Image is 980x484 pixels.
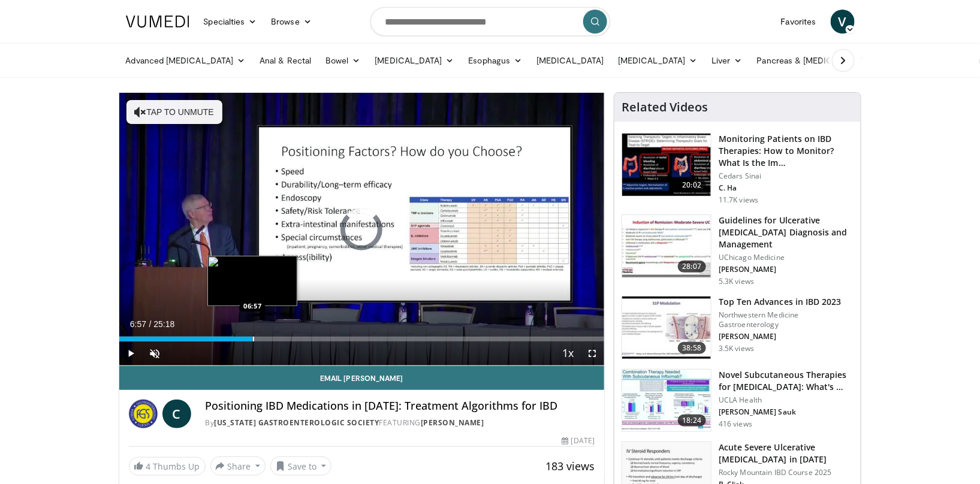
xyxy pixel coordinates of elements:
div: [DATE] [562,435,595,446]
span: 28:07 [678,261,707,273]
p: Northwestern Medicine Gastroenterology [719,310,854,329]
a: Anal & Rectal [252,49,318,72]
img: 2f51e707-cd8d-4a31-8e3f-f47d06a7faca.150x105_q85_crop-smart_upscale.jpg [622,297,711,359]
h3: Novel Subcutaneous Therapies for [MEDICAL_DATA]: What's … [719,369,854,393]
p: 5.3K views [719,277,754,286]
button: Save to [270,456,331,476]
p: Rocky Mountain IBD Course 2025 [719,468,854,477]
a: Bowel [318,49,367,72]
h3: Top Ten Advances in IBD 2023 [719,296,854,308]
button: Share [210,456,266,476]
span: 38:58 [678,342,707,354]
a: Esophagus [462,49,530,72]
a: Browse [264,10,319,34]
p: UChicago Medicine [719,253,854,262]
a: Advanced [MEDICAL_DATA] [119,49,253,72]
div: Progress Bar [119,337,605,341]
h4: Positioning IBD Medications in [DATE]: Treatment Algorithms for IBD [206,400,595,413]
img: image.jpeg [207,256,297,306]
a: C [162,400,191,428]
p: Cedars Sinai [719,171,854,181]
h3: Acute Severe Ulcerative [MEDICAL_DATA] in [DATE] [719,441,854,465]
a: [MEDICAL_DATA] [611,49,704,72]
p: C. Ha [719,183,854,193]
a: 18:24 Novel Subcutaneous Therapies for [MEDICAL_DATA]: What's … UCLA Health [PERSON_NAME] Sauk 41... [622,369,854,432]
span: 4 [146,461,151,472]
img: 609225da-72ea-422a-b68c-0f05c1f2df47.150x105_q85_crop-smart_upscale.jpg [622,134,711,196]
img: VuMedi Logo [126,16,189,28]
span: 183 views [545,459,595,473]
a: V [831,10,855,34]
button: Fullscreen [580,341,604,365]
button: Unmute [143,341,167,365]
a: Favorites [774,10,824,34]
span: 6:57 [130,319,146,329]
p: [PERSON_NAME] [719,332,854,341]
a: Email [PERSON_NAME] [119,366,605,390]
h3: Guidelines for Ulcerative [MEDICAL_DATA] Diagnosis and Management [719,214,854,250]
p: 3.5K views [719,344,754,353]
h3: Monitoring Patients on IBD Therapies: How to Monitor? What Is the Im… [719,133,854,169]
span: / [149,319,152,329]
span: 18:24 [678,415,707,426]
video-js: Video Player [119,93,605,366]
a: 20:02 Monitoring Patients on IBD Therapies: How to Monitor? What Is the Im… Cedars Sinai C. Ha 11... [622,133,854,205]
div: By FEATURING [206,418,595,428]
p: 416 views [719,419,752,429]
img: 741871df-6ee3-4ee0-bfa7-8a5f5601d263.150x105_q85_crop-smart_upscale.jpg [622,370,711,432]
p: [PERSON_NAME] Sauk [719,407,854,417]
a: 28:07 Guidelines for Ulcerative [MEDICAL_DATA] Diagnosis and Management UChicago Medicine [PERSON... [622,214,854,286]
a: 4 Thumbs Up [129,457,206,476]
a: [MEDICAL_DATA] [368,49,462,72]
a: Liver [704,49,749,72]
h4: Related Videos [622,100,708,114]
p: [PERSON_NAME] [719,265,854,274]
p: UCLA Health [719,395,854,405]
a: [MEDICAL_DATA] [529,49,611,72]
p: 11.7K views [719,195,758,205]
button: Playback Rate [556,341,580,365]
a: [PERSON_NAME] [421,418,484,428]
button: Play [119,341,143,365]
button: Tap to unmute [126,100,222,124]
img: Florida Gastroenterologic Society [129,400,158,428]
a: 38:58 Top Ten Advances in IBD 2023 Northwestern Medicine Gastroenterology [PERSON_NAME] 3.5K views [622,296,854,359]
span: 20:02 [678,179,707,191]
img: 5d508c2b-9173-4279-adad-7510b8cd6d9a.150x105_q85_crop-smart_upscale.jpg [622,215,711,277]
span: 25:18 [153,319,174,329]
a: Specialties [197,10,264,34]
a: [US_STATE] Gastroenterologic Society [215,418,379,428]
a: Pancreas & [MEDICAL_DATA] [750,49,890,72]
input: Search topics, interventions [370,7,610,36]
